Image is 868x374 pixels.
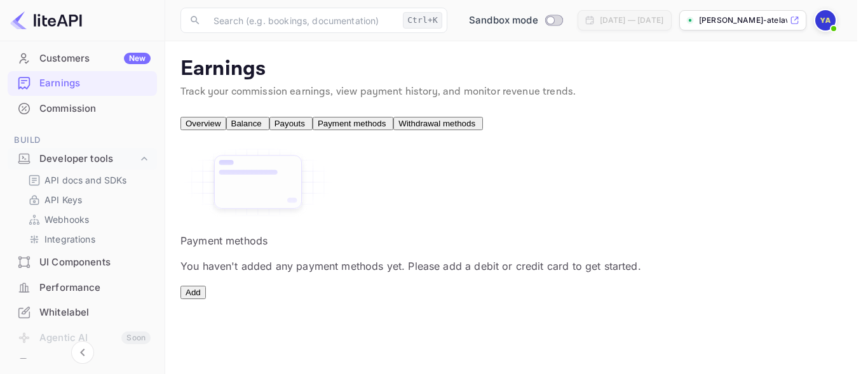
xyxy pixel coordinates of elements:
[180,57,842,82] p: Earnings
[206,8,398,33] input: Search (e.g. bookings, documentation)
[39,357,151,371] div: API Logs
[71,341,94,364] button: Collapse navigation
[180,286,206,299] button: Add
[44,193,82,206] p: API Keys
[231,119,262,128] span: Balance
[180,115,842,130] div: scrollable auto tabs example
[318,119,386,128] span: Payment methods
[186,119,221,128] span: Overview
[180,233,842,248] p: Payment methods
[39,281,151,295] div: Performance
[8,133,157,147] span: Build
[39,255,151,270] div: UI Components
[124,53,151,64] div: New
[44,173,127,187] p: API docs and SDKs
[10,10,82,30] img: LiteAPI logo
[39,51,151,66] div: Customers
[464,13,567,28] div: Switch to Production mode
[275,119,305,128] span: Payouts
[39,76,151,91] div: Earnings
[180,258,842,274] p: You haven't added any payment methods yet. Please add a debit or credit card to get started.
[600,15,663,26] div: [DATE] — [DATE]
[39,305,151,320] div: Whitelabel
[39,152,138,166] div: Developer tools
[699,15,787,26] p: [PERSON_NAME]-atelaw-e105w.nui...
[44,232,95,246] p: Integrations
[44,213,89,226] p: Webhooks
[469,13,538,28] span: Sandbox mode
[815,10,836,30] img: Yodit Atelaw
[180,84,842,100] p: Track your commission earnings, view payment history, and monitor revenue trends.
[39,102,151,116] div: Commission
[180,145,336,219] img: Add Card
[403,12,442,29] div: Ctrl+K
[398,119,475,128] span: Withdrawal methods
